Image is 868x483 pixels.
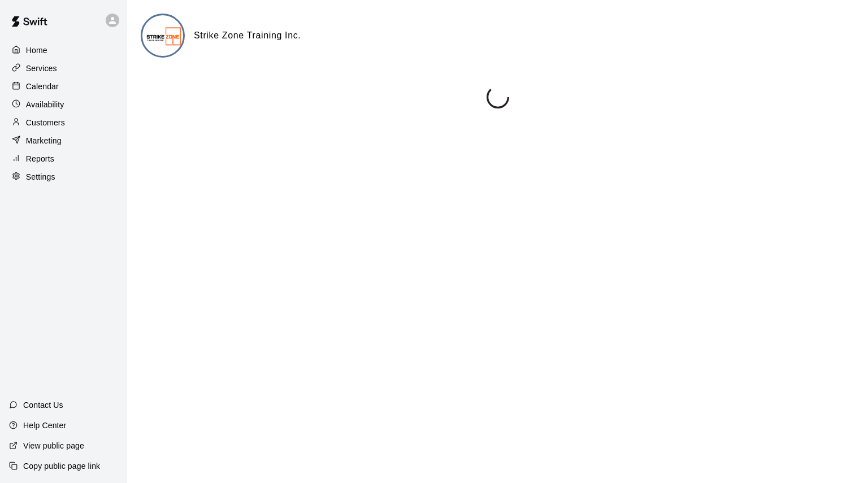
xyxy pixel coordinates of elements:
img: Strike Zone Training Inc. logo [142,15,185,58]
p: Availability [26,99,64,110]
p: Home [26,45,47,56]
a: Availability [9,96,118,113]
a: Services [9,60,118,77]
p: Services [26,63,57,74]
p: Reports [26,153,54,164]
a: Reports [9,150,118,167]
p: Help Center [23,420,66,431]
a: Home [9,42,118,59]
p: Calendar [26,81,59,92]
a: Settings [9,168,118,185]
a: Marketing [9,132,118,149]
p: View public page [23,440,84,451]
p: Contact Us [23,399,63,411]
h6: Strike Zone Training Inc. [194,28,301,43]
a: Calendar [9,78,118,95]
a: Customers [9,114,118,131]
p: Customers [26,117,65,128]
p: Settings [26,171,55,182]
p: Copy public page link [23,460,100,472]
p: Marketing [26,135,62,146]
